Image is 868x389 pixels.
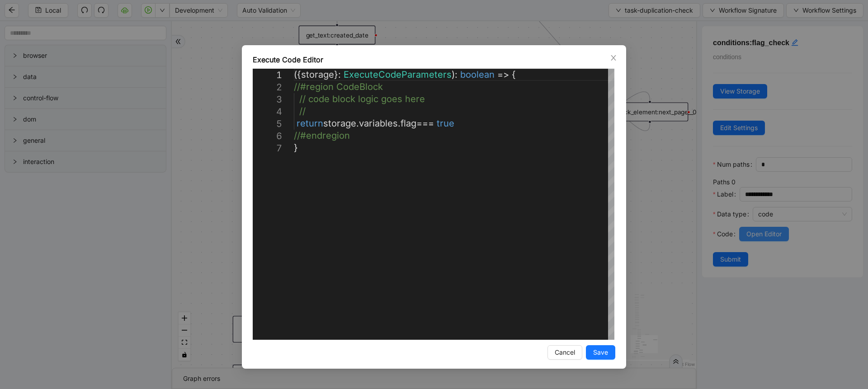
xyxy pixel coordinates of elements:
[401,118,416,129] span: flag
[253,142,282,155] div: 7
[356,118,359,129] span: .
[334,69,341,80] span: }:
[586,345,615,360] button: Save
[593,347,608,357] span: Save
[344,69,452,80] span: ExecuteCodeParameters
[294,142,298,153] span: }
[253,94,282,106] div: 3
[294,81,383,92] span: //#region CodeBlock
[301,69,334,80] span: storage
[253,54,615,65] div: Execute Code Editor
[253,130,282,142] div: 6
[452,69,458,80] span: ):
[253,106,282,118] div: 4
[398,118,401,129] span: .
[359,118,398,129] span: variables
[497,69,509,80] span: =>
[512,69,516,80] span: {
[253,69,282,81] div: 1
[323,118,356,129] span: storage
[555,347,575,357] span: Cancel
[299,94,425,104] span: // code block logic goes here
[253,81,282,94] div: 2
[294,130,350,141] span: //#endregion
[437,118,454,129] span: true
[610,54,617,61] span: close
[416,118,434,129] span: ===
[253,118,282,130] div: 5
[299,106,306,117] span: //
[297,118,323,129] span: return
[609,53,618,63] button: Close
[460,69,495,80] span: boolean
[547,345,582,360] button: Cancel
[294,69,301,80] span: ({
